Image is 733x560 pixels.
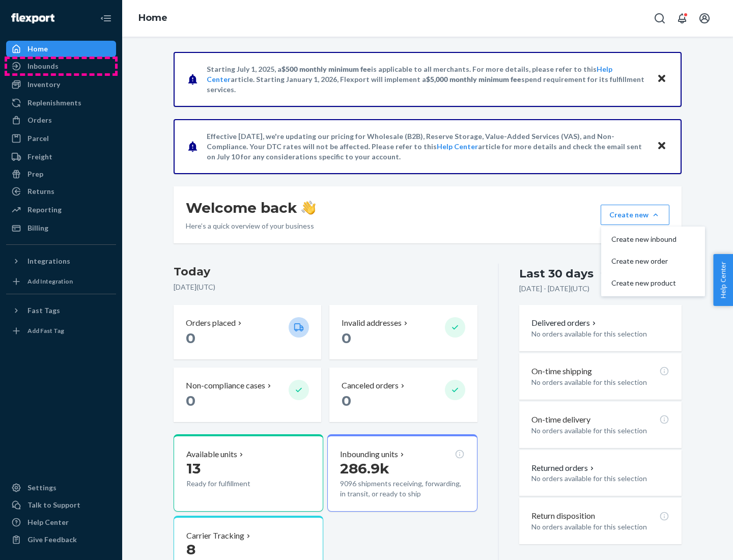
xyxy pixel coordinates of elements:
[27,133,49,144] div: Parcel
[6,497,116,513] a: Talk to Support
[655,139,668,154] button: Close
[329,368,477,422] button: Canceled orders 0
[281,65,371,73] span: $500 monthly minimum fee
[27,277,73,286] div: Add Integration
[519,266,594,282] div: Last 30 days
[531,510,595,522] p: Return disposition
[27,223,48,233] div: Billing
[531,462,596,474] button: Returned orders
[207,131,647,162] p: Effective [DATE], we're updating our pricing for Wholesale (B2B), Reserve Storage, Value-Added Se...
[672,8,692,29] button: Open notifications
[27,169,43,179] div: Prep
[426,75,521,83] span: $5,000 monthly minimum fee
[713,254,733,306] button: Help Center
[603,272,703,294] button: Create new product
[531,366,592,377] p: On-time shipping
[186,530,244,542] p: Carrier Tracking
[27,115,52,125] div: Orders
[6,58,116,74] a: Inbounds
[6,112,116,128] a: Orders
[601,205,669,225] button: Create newCreate new inboundCreate new orderCreate new product
[174,264,477,280] h3: Today
[611,258,676,265] span: Create new order
[531,377,669,387] p: No orders available for this selection
[174,305,321,359] button: Orders placed 0
[186,449,237,460] p: Available units
[611,236,676,243] span: Create new inbound
[340,460,389,477] span: 286.9k
[27,186,54,197] div: Returns
[531,414,590,426] p: On-time delivery
[6,183,116,200] a: Returns
[6,95,116,111] a: Replenishments
[342,380,399,391] p: Canceled orders
[340,479,464,499] p: 9096 shipments receiving, forwarding, in transit, or ready to ship
[186,380,265,391] p: Non-compliance cases
[186,317,236,329] p: Orders placed
[6,76,116,93] a: Inventory
[603,229,703,250] button: Create new inbound
[96,8,116,29] button: Close Navigation
[186,329,195,347] span: 0
[6,253,116,269] button: Integrations
[27,483,57,493] div: Settings
[11,13,54,23] img: Flexport logo
[6,130,116,147] a: Parcel
[27,98,81,108] div: Replenishments
[174,282,477,292] p: [DATE] ( UTC )
[6,273,116,290] a: Add Integration
[6,166,116,182] a: Prep
[342,317,402,329] p: Invalid addresses
[186,479,280,489] p: Ready for fulfillment
[27,152,52,162] div: Freight
[6,531,116,548] button: Give Feedback
[6,323,116,339] a: Add Fast Tag
[603,250,703,272] button: Create new order
[6,514,116,530] a: Help Center
[27,61,59,71] div: Inbounds
[531,473,669,484] p: No orders available for this selection
[340,449,398,460] p: Inbounding units
[519,284,589,294] p: [DATE] - [DATE] ( UTC )
[27,256,70,266] div: Integrations
[342,329,351,347] span: 0
[27,535,77,545] div: Give Feedback
[186,199,316,217] h1: Welcome back
[186,460,201,477] span: 13
[174,368,321,422] button: Non-compliance cases 0
[186,221,316,231] p: Here’s a quick overview of your business
[6,480,116,496] a: Settings
[611,279,676,287] span: Create new product
[27,305,60,316] div: Fast Tags
[27,205,62,215] div: Reporting
[301,201,316,215] img: hand-wave emoji
[6,149,116,165] a: Freight
[27,517,69,527] div: Help Center
[655,72,668,87] button: Close
[6,41,116,57] a: Home
[531,329,669,339] p: No orders available for this selection
[650,8,670,29] button: Open Search Box
[27,79,60,90] div: Inventory
[694,8,715,29] button: Open account menu
[27,44,48,54] div: Home
[186,541,195,558] span: 8
[531,317,598,329] button: Delivered orders
[174,434,323,512] button: Available units13Ready for fulfillment
[327,434,477,512] button: Inbounding units286.9k9096 shipments receiving, forwarding, in transit, or ready to ship
[6,220,116,236] a: Billing
[531,522,669,532] p: No orders available for this selection
[27,326,64,335] div: Add Fast Tag
[186,392,195,409] span: 0
[437,142,478,151] a: Help Center
[342,392,351,409] span: 0
[130,4,176,33] ol: breadcrumbs
[138,12,167,23] a: Home
[27,500,80,510] div: Talk to Support
[207,64,647,95] p: Starting July 1, 2025, a is applicable to all merchants. For more details, please refer to this a...
[531,426,669,436] p: No orders available for this selection
[329,305,477,359] button: Invalid addresses 0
